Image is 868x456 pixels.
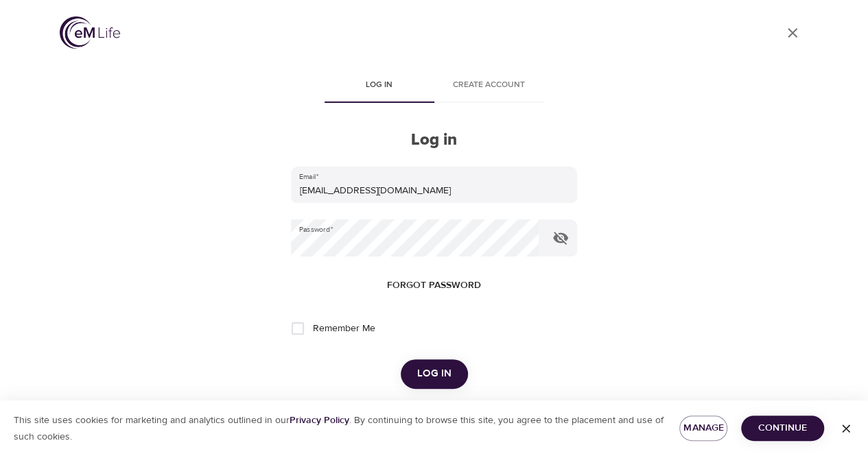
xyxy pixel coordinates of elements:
div: disabled tabs example [291,70,576,103]
button: Continue [741,416,824,441]
button: Manage [679,416,727,441]
span: Create account [443,78,536,93]
span: Continue [752,420,813,437]
span: Forgot password [387,277,481,294]
span: Manage [690,420,716,437]
span: Log in [417,365,451,383]
img: logo [60,16,120,49]
a: Privacy Policy [290,414,349,427]
span: Remember Me [312,322,375,336]
span: Log in [333,78,426,93]
button: Log in [401,359,468,388]
a: close [776,16,809,49]
button: Forgot password [382,273,486,298]
h2: Log in [291,130,576,150]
